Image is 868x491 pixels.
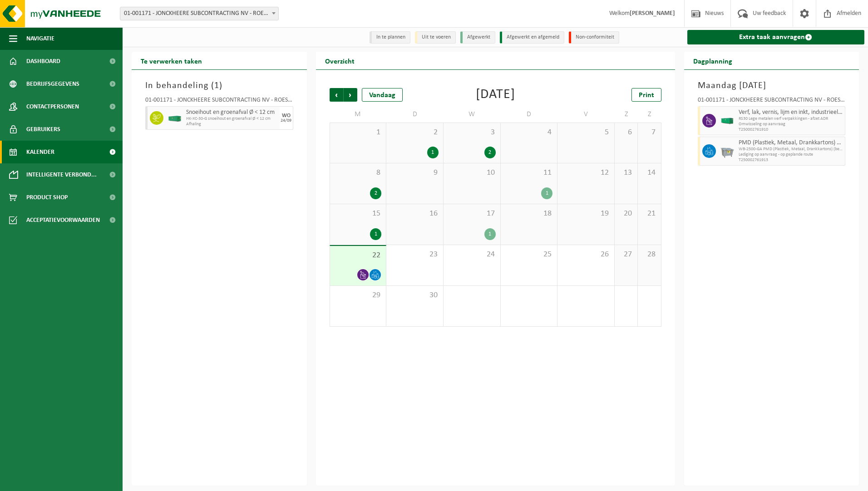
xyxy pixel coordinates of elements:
td: Z [615,106,638,123]
li: Afgewerkt en afgemeld [500,31,564,44]
span: RS30 Lege metalen verf verpakkingen - afzet ADR [739,116,843,122]
div: 2 [370,187,381,199]
div: 1 [541,187,552,199]
div: 24/09 [281,118,291,123]
span: Afhaling [186,122,277,127]
span: 4 [505,128,553,137]
div: Vandaag [362,88,403,102]
td: M [330,106,387,123]
span: Kalender [26,141,54,163]
span: 15 [335,209,382,219]
td: W [444,106,501,123]
span: Product Shop [26,186,68,209]
div: 1 [427,147,439,158]
span: HK-XC-30-G snoeihout en groenafval Ø < 12 cm [186,116,277,122]
a: Extra taak aanvragen [687,30,865,44]
span: Volgende [344,88,357,102]
td: D [386,106,444,123]
span: Contactpersonen [26,95,79,118]
strong: [PERSON_NAME] [630,10,675,17]
div: 01-001171 - JONCKHEERE SUBCONTRACTING NV - ROESELARE [698,97,846,106]
li: In te plannen [370,31,410,44]
span: 21 [642,209,656,219]
li: Uit te voeren [415,31,456,44]
div: [DATE] [476,88,515,102]
img: HK-RS-30-GN-00 [720,118,734,124]
div: 1 [370,228,381,240]
span: Omwisseling op aanvraag [739,122,843,127]
span: 1 [335,128,382,137]
div: 1 [484,228,496,240]
h3: Maandag [DATE] [698,79,846,93]
span: 7 [642,128,656,137]
span: 11 [505,168,553,178]
span: 01-001171 - JONCKHEERE SUBCONTRACTING NV - ROESELARE [120,7,278,20]
span: 23 [391,250,439,260]
td: Z [638,106,661,123]
h2: Overzicht [316,52,364,69]
span: Vorige [330,88,343,102]
span: 20 [619,209,633,219]
span: 12 [562,168,610,178]
span: Acceptatievoorwaarden [26,209,100,231]
img: HK-XC-30-GN-00 [168,115,182,122]
span: Navigatie [26,27,54,50]
span: 3 [448,128,496,137]
span: 6 [619,128,633,137]
span: 8 [335,168,382,178]
td: V [557,106,615,123]
span: T250002761913 [739,157,843,163]
span: 16 [391,209,439,219]
iframe: chat widget [5,471,152,491]
span: 27 [619,250,633,260]
span: 1 [214,81,219,90]
span: 10 [448,168,496,178]
td: D [501,106,558,123]
span: 25 [505,250,553,260]
h2: Dagplanning [684,52,741,69]
span: WB-2500-GA PMD (Plastiek, Metaal, Drankkartons) (bedrijven) [739,147,843,152]
span: 9 [391,168,439,178]
img: WB-2500-GAL-GY-01 [720,144,734,158]
span: 26 [562,250,610,260]
span: 28 [642,250,656,260]
h2: Te verwerken taken [132,52,211,69]
span: PMD (Plastiek, Metaal, Drankkartons) (bedrijven) [739,139,843,147]
span: 29 [335,290,382,300]
span: 14 [642,168,656,178]
span: 22 [335,250,382,260]
li: Non-conformiteit [569,31,619,44]
div: 2 [484,147,496,158]
span: Lediging op aanvraag - op geplande route [739,152,843,157]
h3: In behandeling ( ) [145,79,293,93]
span: 24 [448,250,496,260]
span: 17 [448,209,496,219]
span: 01-001171 - JONCKHEERE SUBCONTRACTING NV - ROESELARE [120,7,279,20]
span: Print [639,92,654,99]
span: Snoeihout en groenafval Ø < 12 cm [186,109,277,116]
span: Gebruikers [26,118,60,141]
span: 30 [391,290,439,300]
span: Dashboard [26,50,60,73]
span: Verf, lak, vernis, lijm en inkt, industrieel in IBC [739,109,843,116]
div: 01-001171 - JONCKHEERE SUBCONTRACTING NV - ROESELARE [145,97,293,106]
span: T250002761910 [739,127,843,133]
div: WO [282,113,291,118]
span: Intelligente verbond... [26,163,97,186]
span: 5 [562,128,610,137]
span: 19 [562,209,610,219]
li: Afgewerkt [460,31,495,44]
a: Print [631,88,661,102]
span: 13 [619,168,633,178]
span: 2 [391,128,439,137]
span: 18 [505,209,553,219]
span: Bedrijfsgegevens [26,73,79,95]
